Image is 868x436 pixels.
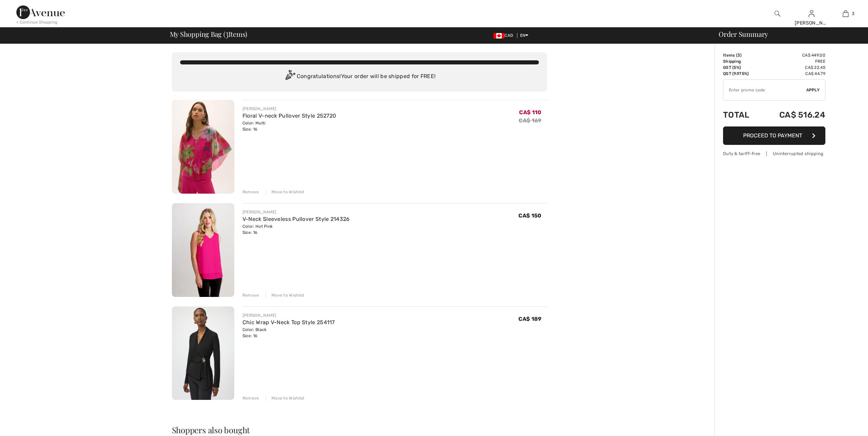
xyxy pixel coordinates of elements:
div: Remove [242,189,259,195]
span: CA$ 150 [518,212,541,219]
td: CA$ 44.79 [760,71,825,77]
span: EN [520,33,529,38]
div: Remove [242,395,259,401]
span: CA$ 110 [519,109,541,116]
td: Free [760,58,825,64]
input: Promo code [723,80,806,100]
img: My Info [809,10,814,18]
div: < Continue Shopping [16,19,58,25]
div: Move to Wishlist [266,395,305,401]
span: 3 [737,53,740,58]
td: GST (5%) [723,64,760,71]
td: CA$ 516.24 [760,103,825,126]
div: Duty & tariff-free | Uninterrupted shipping [723,150,825,157]
span: CAD [494,33,516,38]
span: Proceed to Payment [743,132,802,139]
a: V-Neck Sleeveless Pullover Style 214326 [242,216,350,222]
img: My Bag [843,10,849,18]
img: V-Neck Sleeveless Pullover Style 214326 [172,203,234,297]
img: Chic Wrap V-Neck Top Style 254117 [172,306,234,400]
td: Items ( ) [723,52,760,58]
span: My Shopping Bag ( Items) [170,31,248,37]
span: 3 [852,11,854,17]
img: Canadian Dollar [494,33,504,39]
img: search the website [775,10,780,18]
a: Floral V-neck Pullover Style 252720 [242,112,336,119]
div: [PERSON_NAME] [242,312,335,318]
img: Congratulation2.svg [283,70,297,84]
div: [PERSON_NAME] [795,19,828,27]
td: CA$ 22.45 [760,64,825,71]
td: Shipping [723,58,760,64]
div: Congratulations! Your order will be shipped for FREE! [180,70,539,84]
img: Floral V-neck Pullover Style 252720 [172,100,234,194]
div: Color: Hot Pink Size: 16 [242,223,350,236]
div: Remove [242,292,259,298]
td: Total [723,103,760,126]
h2: Shoppers also bought [172,426,547,434]
s: CA$ 169 [519,117,541,124]
span: Apply [806,87,820,93]
td: QST (9.975%) [723,71,760,77]
div: [PERSON_NAME] [242,106,336,112]
div: Order Summary [710,31,864,37]
img: 1ère Avenue [16,5,65,19]
a: 3 [829,10,862,18]
div: Color: Black Size: 16 [242,327,335,339]
div: [PERSON_NAME] [242,209,350,215]
div: Move to Wishlist [266,189,305,195]
span: CA$ 189 [518,316,541,322]
td: CA$ 449.00 [760,52,825,58]
a: Chic Wrap V-Neck Top Style 254117 [242,319,335,326]
button: Proceed to Payment [723,126,825,145]
a: Sign In [809,10,814,17]
div: Color: Multi Size: 16 [242,120,336,132]
div: Move to Wishlist [266,292,305,298]
span: 3 [225,29,229,38]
